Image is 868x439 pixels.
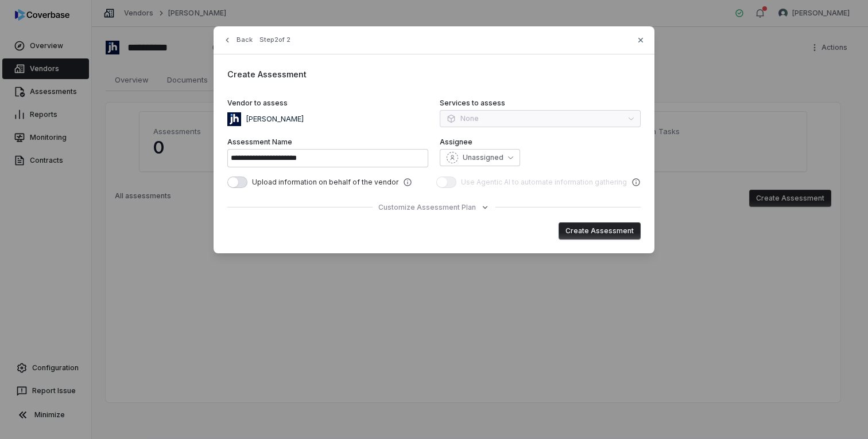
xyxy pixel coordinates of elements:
label: Assignee [440,138,641,147]
label: Assessment Name [227,138,428,147]
span: Customize Assessment Plan [378,203,476,212]
button: Back [219,30,256,50]
span: Upload information on behalf of the vendor [252,178,398,187]
span: Create Assessment [227,69,307,79]
button: Customize Assessment Plan [378,203,490,212]
span: Use Agentic AI to automate information gathering [461,178,627,187]
span: Vendor to assess [227,99,288,108]
span: Step 2 of 2 [259,36,290,44]
label: Services to assess [440,99,641,108]
button: Create Assessment [559,222,641,240]
span: Unassigned [463,153,503,162]
p: [PERSON_NAME] [241,113,304,125]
